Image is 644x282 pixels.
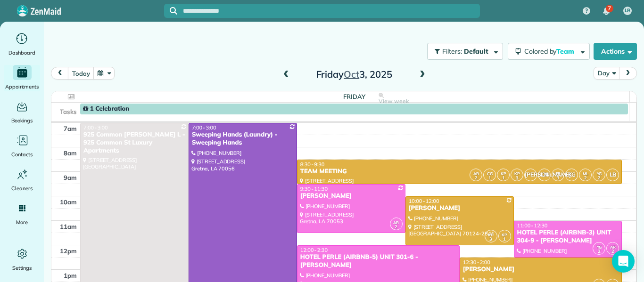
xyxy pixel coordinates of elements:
small: 1 [552,174,564,183]
span: Appointments [5,82,39,91]
span: KG [565,169,578,181]
span: AR [610,244,616,250]
span: 12:00 - 2:30 [300,247,328,253]
span: 8am [64,149,77,157]
span: LB [606,169,619,181]
span: 7:00 - 3:00 [192,124,216,131]
div: Sweeping Hands (Laundry) - Sweeping Hands [191,131,294,147]
span: Friday [343,93,365,100]
button: next [619,67,637,80]
span: KP [502,232,507,237]
small: 1 [497,174,509,183]
small: 2 [390,223,402,232]
small: 1 [484,174,495,183]
a: Contacts [4,133,40,159]
a: Settings [4,246,40,273]
span: AR [393,220,399,225]
span: 7am [64,125,77,132]
div: HOTEL PERLE (AIRBNB-3) UNIT 304-9 - [PERSON_NAME] [517,229,619,245]
span: CG [487,171,493,176]
span: ML [583,171,588,176]
button: Focus search [164,7,177,15]
span: Dashboard [8,48,35,57]
span: More [16,218,28,227]
span: 7 [608,5,611,12]
a: Filters: Default [422,43,503,60]
span: 1pm [64,272,77,279]
span: Bookings [11,116,33,125]
small: 2 [579,174,591,183]
button: today [68,67,94,80]
span: 8:30 - 9:30 [300,161,325,168]
div: 7 unread notifications [596,1,616,22]
div: 925 Common [PERSON_NAME] L - 925 Common St Luxury Apartments [83,131,186,155]
span: 12:30 - 2:00 [463,259,490,266]
span: Contacts [11,150,33,159]
div: [PERSON_NAME] [408,204,511,212]
div: [PERSON_NAME] [300,192,403,200]
button: Colored byTeam [508,43,590,60]
span: 11am [60,223,77,230]
small: 3 [485,235,497,244]
span: Oct [344,68,359,80]
div: TEAM MEETING [300,168,619,176]
span: KP [514,171,520,176]
span: 9:30 - 11:30 [300,185,328,192]
span: YG [597,171,602,176]
span: KP [501,171,506,176]
span: Team [556,47,576,56]
a: Cleaners [4,167,40,193]
small: 2 [593,247,605,256]
span: KP [488,232,494,237]
span: 1 Celebration [83,105,129,113]
span: Colored by [524,47,578,56]
span: 11:00 - 12:30 [517,222,548,229]
span: EP [556,171,561,176]
button: Actions [594,43,637,60]
span: 9am [64,174,77,181]
span: 10am [60,198,77,206]
span: Filters: [442,47,462,56]
span: LB [625,7,631,15]
span: [PERSON_NAME] [524,169,537,181]
small: 2 [470,174,482,183]
span: View week [379,97,409,105]
span: AR [473,171,479,176]
button: prev [51,67,69,80]
button: Day [594,67,619,80]
button: Filters: Default [427,43,503,60]
a: Bookings [4,99,40,125]
a: Dashboard [4,31,40,57]
span: Cleaners [11,184,33,193]
a: Appointments [4,65,40,91]
span: Settings [12,263,32,273]
span: 10:00 - 12:00 [409,198,439,204]
small: 2 [607,247,619,256]
small: 3 [511,174,523,183]
span: LN [538,169,551,181]
span: 12pm [60,247,77,255]
span: YG [597,244,602,250]
h2: Friday 3, 2025 [295,69,413,80]
div: HOTEL PERLE (AIRBNB-5) UNIT 301-6 - [PERSON_NAME] [300,253,457,269]
span: 7:00 - 3:00 [83,124,108,131]
small: 2 [593,174,605,183]
small: 1 [499,235,511,244]
span: Default [464,47,489,56]
div: Open Intercom Messenger [612,250,635,273]
svg: Focus search [170,7,177,15]
div: [PERSON_NAME] [462,266,619,274]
